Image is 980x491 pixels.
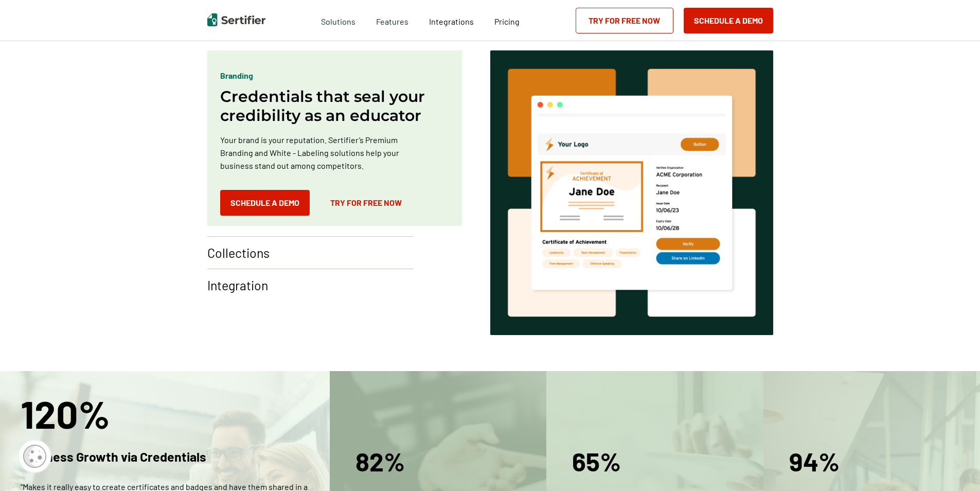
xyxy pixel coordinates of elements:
[320,190,412,216] a: Try for Free Now
[376,14,408,27] span: Features
[684,8,773,33] button: Schedule a Demo
[23,445,46,468] img: Cookie Popup Icon
[220,133,403,172] p: Your brand is your reputation. Sertifier’s Premium Branding and White - Labeling solutions help y...
[21,392,110,435] p: 120%
[207,244,270,261] p: Collections
[207,277,268,293] p: Integration
[207,13,265,26] img: Sertifier | Digital Credentialing Platform
[572,438,737,484] p: 65%
[220,69,253,82] p: Branding
[494,14,520,27] a: Pricing
[321,14,355,27] span: Solutions
[576,8,673,33] a: Try for Free Now
[789,438,923,484] p: 94%
[494,16,520,26] span: Pricing
[355,438,521,484] p: 82%
[220,87,425,125] h2: Credentials that seal your credibility as an educator
[929,442,980,491] iframe: Chat Widget
[429,16,474,26] span: Integrations
[220,190,310,216] button: Schedule a Demo
[429,14,474,27] a: Integrations
[21,448,206,465] p: Business Growth via Credentials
